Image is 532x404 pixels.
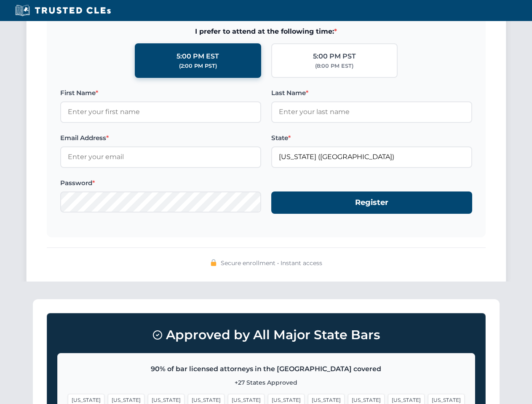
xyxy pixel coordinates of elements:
[210,259,217,266] img: 🔒
[271,146,472,167] input: Florida (FL)
[57,324,475,346] h3: Approved by All Major State Bars
[179,62,217,70] div: (2:00 PM PST)
[176,51,219,62] div: 5:00 PM EST
[315,62,353,70] div: (8:00 PM EST)
[271,88,472,98] label: Last Name
[13,4,113,17] img: Trusted CLEs
[68,364,465,375] p: 90% of bar licensed attorneys in the [GEOGRAPHIC_DATA] covered
[271,191,472,214] button: Register
[60,101,261,122] input: Enter your first name
[271,133,472,143] label: State
[60,26,472,37] span: I prefer to attend at the following time:
[68,378,465,387] p: +27 States Approved
[271,101,472,122] input: Enter your last name
[60,133,261,143] label: Email Address
[60,88,261,98] label: First Name
[313,51,356,62] div: 5:00 PM PST
[221,258,322,268] span: Secure enrollment • Instant access
[60,178,261,188] label: Password
[60,146,261,167] input: Enter your email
